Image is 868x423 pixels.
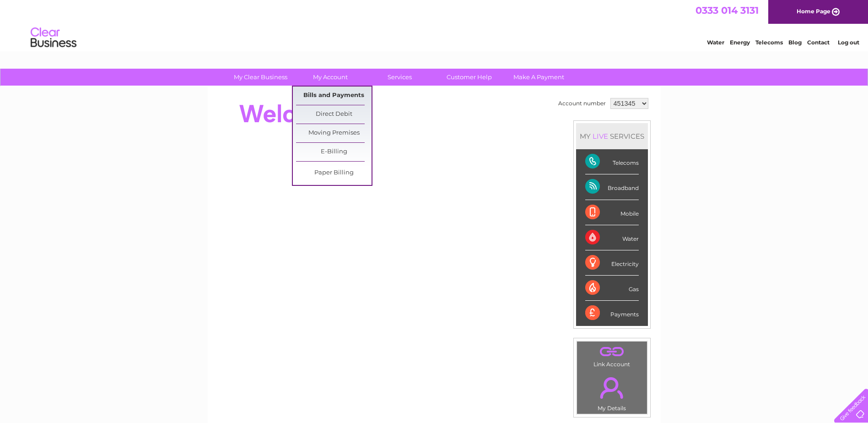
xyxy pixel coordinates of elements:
[730,39,750,46] a: Energy
[838,39,859,46] a: Log out
[296,143,372,161] a: E-Billing
[30,24,77,52] img: logo.png
[585,200,639,225] div: Mobile
[695,5,759,16] a: 0333 014 3131
[431,69,507,86] a: Customer Help
[296,124,372,142] a: Moving Premises
[788,39,802,46] a: Blog
[362,69,437,86] a: Services
[296,105,372,124] a: Direct Debit
[585,174,639,200] div: Broadband
[807,39,830,46] a: Contact
[576,123,648,149] div: MY SERVICES
[577,341,647,370] td: Link Account
[755,39,783,46] a: Telecoms
[585,250,639,276] div: Electricity
[577,369,647,414] td: My Details
[223,69,298,86] a: My Clear Business
[585,301,639,325] div: Payments
[579,344,645,360] a: .
[296,164,372,182] a: Paper Billing
[585,276,639,301] div: Gas
[296,87,372,105] a: Bills and Payments
[591,132,610,141] div: LIVE
[579,372,645,404] a: .
[585,225,639,250] div: Water
[292,69,368,86] a: My Account
[585,149,639,174] div: Telecoms
[218,5,651,44] div: Clear Business is a trading name of Verastar Limited (registered in [GEOGRAPHIC_DATA] No. 3667643...
[707,39,724,46] a: Water
[556,96,608,111] td: Account number
[501,69,577,86] a: Make A Payment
